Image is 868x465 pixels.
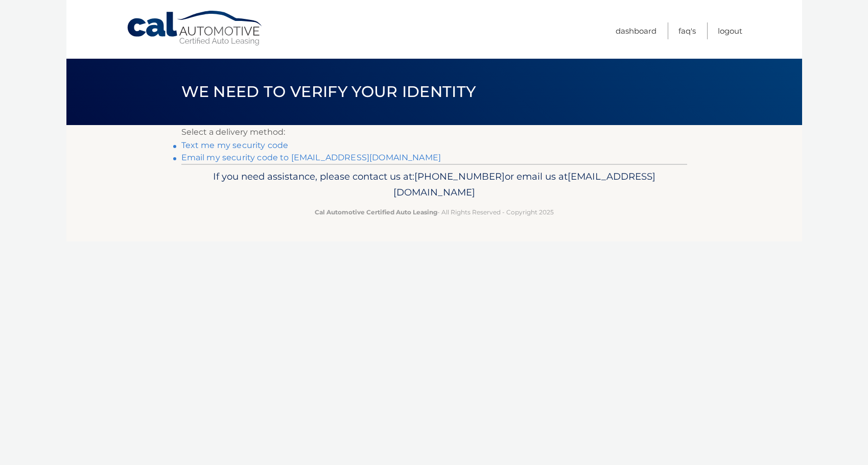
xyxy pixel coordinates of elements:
span: We need to verify your identity [181,82,476,101]
strong: Cal Automotive Certified Auto Leasing [315,208,437,216]
span: [PHONE_NUMBER] [414,170,505,182]
p: Select a delivery method: [181,125,687,139]
a: FAQ's [678,22,696,39]
a: Logout [718,22,742,39]
a: Dashboard [616,22,656,39]
a: Email my security code to [EMAIL_ADDRESS][DOMAIN_NAME] [181,153,441,162]
p: If you need assistance, please contact us at: or email us at [188,168,681,201]
p: - All Rights Reserved - Copyright 2025 [188,207,681,217]
a: Text me my security code [181,140,289,150]
a: Cal Automotive [126,10,264,46]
